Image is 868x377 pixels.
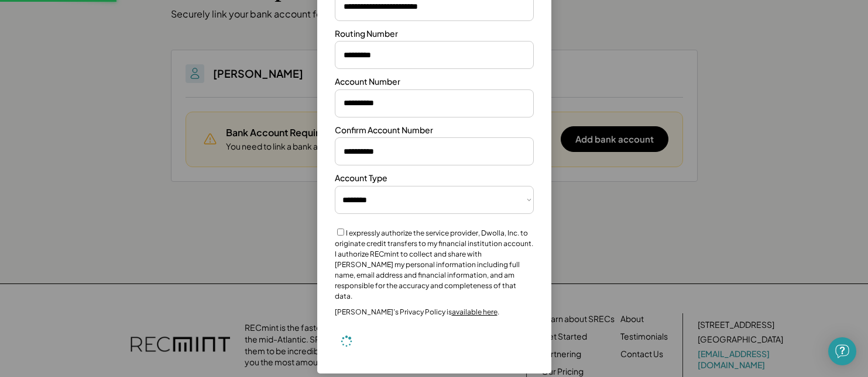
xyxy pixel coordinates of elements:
div: Open Intercom Messenger [828,337,856,365]
a: available here [452,307,498,316]
div: [PERSON_NAME]’s Privacy Policy is . [335,307,499,317]
div: Routing Number [335,28,398,40]
div: Account Type [335,172,387,184]
label: I expressly authorize the service provider, Dwolla, Inc. to originate credit transfers to my fina... [335,229,533,300]
div: Confirm Account Number [335,124,433,136]
div: Account Number [335,76,400,88]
